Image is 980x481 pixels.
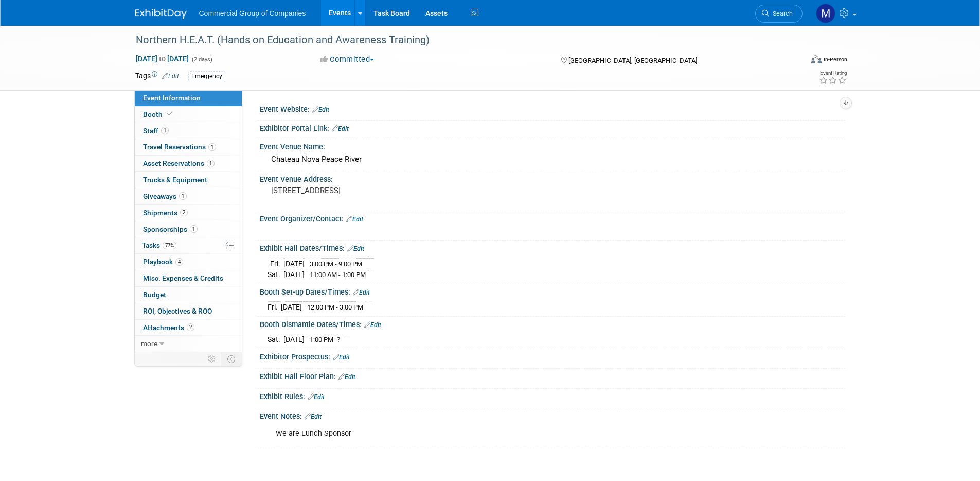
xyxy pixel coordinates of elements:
td: Sat. [268,334,283,345]
a: Sponsorships1 [135,221,242,237]
span: Staff [143,127,169,135]
a: Edit [305,413,322,420]
pre: [STREET_ADDRESS] [271,186,492,195]
span: Playbook [143,257,183,266]
a: Edit [312,106,329,113]
div: Exhibitor Portal Link: [260,121,845,134]
a: ROI, Objectives & ROO [135,303,242,319]
a: Attachments2 [135,320,242,336]
div: Exhibit Hall Dates/Times: [260,240,845,254]
span: [GEOGRAPHIC_DATA], [GEOGRAPHIC_DATA] [568,57,697,64]
td: [DATE] [283,334,305,345]
a: Playbook4 [135,254,242,270]
span: (2 days) [191,56,212,63]
span: 12:00 PM - 3:00 PM [307,303,363,311]
div: Emergency [188,71,225,82]
span: ? [337,336,340,343]
div: Event Format [742,54,848,69]
span: 2 [180,209,188,216]
div: Exhibit Rules: [260,389,845,402]
span: 77% [163,242,176,249]
td: Personalize Event Tab Strip [203,352,221,366]
td: [DATE] [283,269,305,280]
span: Shipments [143,209,188,217]
div: Booth Dismantle Dates/Times: [260,317,845,330]
span: 1 [179,192,187,200]
td: [DATE] [283,258,305,269]
td: Toggle Event Tabs [221,352,242,366]
span: Search [769,10,793,18]
div: Event Organizer/Contact: [260,211,845,225]
a: Edit [346,216,363,223]
span: 11:00 AM - 1:00 PM [310,271,366,279]
a: Edit [364,321,381,329]
a: Edit [162,73,179,80]
span: Sponsorships [143,225,198,233]
span: 4 [175,258,183,266]
span: Attachments [143,323,194,332]
i: Booth reservation complete [167,111,172,117]
div: Chateau Nova Peace River [268,151,838,167]
span: 2 [187,323,194,331]
a: Edit [332,125,349,132]
a: Tasks77% [135,237,242,253]
a: Trucks & Equipment [135,172,242,188]
span: [DATE] [DATE] [135,54,189,63]
span: Misc. Expenses & Credits [143,274,223,282]
a: Booth [135,107,242,123]
a: Edit [308,393,325,401]
button: Committed [317,54,378,65]
a: Staff1 [135,123,242,139]
img: ExhibitDay [135,9,187,19]
a: Giveaways1 [135,188,242,204]
td: [DATE] [281,302,302,313]
a: Search [755,5,803,23]
div: Exhibit Hall Floor Plan: [260,369,845,382]
span: 3:00 PM - 9:00 PM [310,260,362,268]
a: Asset Reservations1 [135,156,242,171]
td: Tags [135,71,179,82]
a: Edit [353,289,370,296]
span: Giveaways [143,192,187,200]
a: Edit [347,245,364,252]
div: Event Venue Address: [260,171,845,184]
span: 1 [161,127,169,134]
div: Event Venue Name: [260,139,845,152]
span: 1:00 PM - [310,336,340,343]
div: Booth Set-up Dates/Times: [260,284,845,298]
div: Northern H.E.A.T. (Hands on Education and Awareness Training) [132,31,787,49]
span: Booth [143,110,174,118]
img: Mike Feduniw [816,4,835,23]
img: Format-Inperson.png [811,55,822,63]
a: Event Information [135,90,242,106]
span: Tasks [142,241,176,249]
a: Edit [333,354,350,361]
a: Misc. Expenses & Credits [135,270,242,286]
a: Budget [135,287,242,303]
span: more [141,339,157,348]
span: Event Information [143,94,201,102]
div: We are Lunch Sponsor [269,423,732,444]
span: 1 [190,225,198,233]
span: Asset Reservations [143,159,215,167]
td: Fri. [268,302,281,313]
div: Event Notes: [260,408,845,422]
span: 1 [207,160,215,167]
span: Trucks & Equipment [143,176,207,184]
a: Edit [338,373,355,381]
div: In-Person [823,56,847,63]
span: Budget [143,290,166,299]
span: ROI, Objectives & ROO [143,307,212,315]
span: Commercial Group of Companies [199,9,306,18]
div: Event Rating [819,71,847,76]
span: 1 [208,143,216,151]
td: Sat. [268,269,283,280]
div: Event Website: [260,101,845,115]
td: Fri. [268,258,283,269]
a: Travel Reservations1 [135,139,242,155]
span: Travel Reservations [143,143,216,151]
div: Exhibitor Prospectus: [260,349,845,363]
span: to [157,55,167,63]
a: Shipments2 [135,205,242,221]
a: more [135,336,242,352]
